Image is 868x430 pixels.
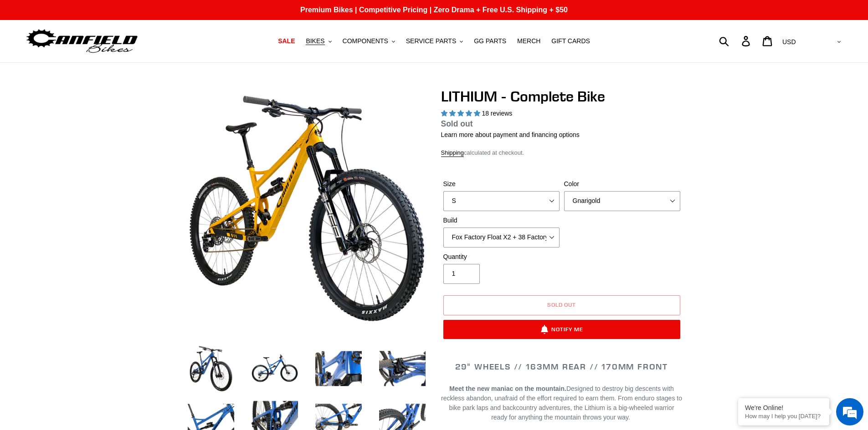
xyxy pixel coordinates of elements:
img: Load image into Gallery viewer, LITHIUM - Complete Bike [377,344,427,394]
img: Load image into Gallery viewer, LITHIUM - Complete Bike [250,344,300,394]
a: GIFT CARDS [547,35,595,47]
b: Meet the new maniac on the mountain. [449,385,566,392]
button: Sold out [443,295,680,315]
img: Load image into Gallery viewer, LITHIUM - Complete Bike [186,344,236,394]
span: BIKES [306,37,324,45]
span: 5.00 stars [441,110,482,117]
button: SERVICE PARTS [401,35,467,47]
span: Sold out [441,119,473,128]
h1: LITHIUM - Complete Bike [441,88,683,105]
label: Quantity [443,252,560,262]
span: SALE [278,37,295,45]
img: Load image into Gallery viewer, LITHIUM - Complete Bike [313,344,364,394]
span: COMPONENTS [343,37,388,45]
span: 29" WHEELS // 163mm REAR // 170mm FRONT [455,361,668,372]
a: Shipping [441,149,464,157]
label: Color [564,179,680,189]
span: SERVICE PARTS [406,37,456,45]
span: GG PARTS [474,37,506,45]
span: From enduro stages to bike park laps and backcountry adventures, the Lithium is a big-wheeled war... [449,395,682,421]
div: We're Online! [745,404,822,411]
a: SALE [273,35,299,47]
a: MERCH [513,35,545,47]
button: BIKES [301,35,336,47]
img: Canfield Bikes [25,27,139,56]
span: Designed to destroy big descents with reckless abandon, unafraid of the effort required to earn t... [441,385,682,421]
input: Search [724,31,747,51]
p: How may I help you today? [745,413,822,420]
a: Learn more about payment and financing options [441,131,580,138]
span: 18 reviews [482,110,512,117]
span: . [628,414,630,421]
label: Size [443,179,560,189]
span: Sold out [547,301,576,308]
div: calculated at checkout. [441,148,683,157]
label: Build [443,216,560,225]
button: Notify Me [443,320,680,339]
a: GG PARTS [469,35,511,47]
span: MERCH [517,37,540,45]
button: COMPONENTS [338,35,400,47]
span: GIFT CARDS [551,37,590,45]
